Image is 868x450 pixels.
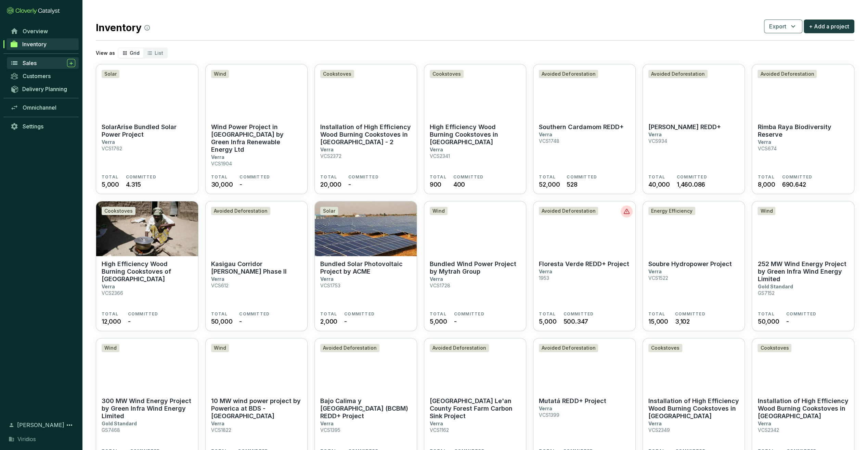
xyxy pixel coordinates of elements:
p: Gold Standard [102,421,137,426]
span: TOTAL [320,311,337,317]
a: Sales [7,57,79,69]
img: Soubre Hydropower Project [643,201,745,256]
p: VCS2342 [757,427,779,433]
p: Verra [211,276,224,282]
img: 10 MW wind power project by Powerica at BDS - Gujarat [206,338,308,393]
span: TOTAL [757,311,774,317]
p: VCS1753 [320,283,340,288]
div: Cookstoves [648,344,682,352]
p: Installation of High Efficiency Wood Burning Cookstoves in [GEOGRAPHIC_DATA] [648,397,739,420]
p: Verra [211,421,224,426]
span: 15,000 [648,317,668,326]
span: - [348,180,351,189]
div: Cookstoves [757,344,791,352]
div: Avoided Deforestation [757,70,817,78]
span: 50,000 [211,317,233,326]
img: Kasigau Corridor REDD Phase II [206,201,308,256]
a: Installation of High Efficiency Wood Burning Cookstoves in Malawi - 2CookstovesInstallation of Hi... [314,64,417,194]
img: Mutatá REDD+ Project [533,338,635,393]
a: SolarArise Bundled Solar Power ProjectSolarSolarArise Bundled Solar Power ProjectVerraVCS1762TOTA... [96,64,198,194]
div: Avoided Deforestation [211,207,270,215]
p: VCS1162 [430,427,449,433]
span: Settings [23,123,43,130]
p: VCS1748 [539,138,559,144]
p: High Efficiency Wood Burning Cookstoves of [GEOGRAPHIC_DATA] [102,260,193,283]
span: COMMITTED [344,311,375,317]
a: 252 MW Wind Energy Project by Green Infra Wind Energy LimitedWind252 MW Wind Energy Project by Gr... [752,201,854,331]
div: Solar [320,207,338,215]
span: COMMITTED [786,311,816,317]
span: 30,000 [211,180,233,189]
span: 2,000 [320,317,337,326]
p: VCS934 [648,138,667,144]
p: VCS674 [757,146,776,151]
p: Verra [102,284,115,289]
p: VCS1904 [211,161,232,166]
span: 3,102 [675,317,690,326]
p: Verra [757,139,771,145]
p: Installation of High Efficiency Wood Burning Cookstoves in [GEOGRAPHIC_DATA] [757,397,848,420]
span: 528 [567,180,577,189]
a: Floresta Verde REDD+ ProjectAvoided DeforestationFloresta Verde REDD+ ProjectVerra1953TOTAL5,000C... [533,201,636,331]
span: COMMITTED [128,311,158,317]
p: Gold Standard [757,284,793,289]
span: TOTAL [648,311,665,317]
span: COMMITTED [675,311,705,317]
a: Delivery Planning [7,83,79,95]
div: Avoided Deforestation [539,70,598,78]
img: High Efficiency Wood Burning Cookstoves of Tanzania [96,201,198,256]
p: Verra [648,132,662,137]
span: 5,000 [539,317,556,326]
p: 252 MW Wind Energy Project by Green Infra Wind Energy Limited [757,260,848,283]
a: Overview [7,25,79,37]
p: High Efficiency Wood Burning Cookstoves in [GEOGRAPHIC_DATA] [430,123,521,146]
p: Verra [648,421,662,426]
span: Grid [130,50,140,56]
div: Wind [211,70,229,78]
span: COMMITTED [677,174,707,180]
div: Cookstoves [430,70,464,78]
a: High Efficiency Wood Burning Cookstoves in ZimbabweCookstovesHigh Efficiency Wood Burning Cooksto... [424,64,527,194]
span: 52,000 [539,180,560,189]
p: Bajo Calima y [GEOGRAPHIC_DATA] (BCBM) REDD+ Project [320,397,411,420]
p: SolarArise Bundled Solar Power Project [102,123,193,138]
p: GS7152 [757,290,774,296]
span: TOTAL [539,311,556,317]
img: Southern Cardamom REDD+ [533,64,635,119]
a: Kasigau Corridor REDD Phase IIAvoided DeforestationKasigau Corridor [PERSON_NAME] Phase IIVerraVC... [205,201,308,331]
p: VCS612 [211,283,229,288]
div: Cookstoves [320,70,354,78]
p: Floresta Verde REDD+ Project [539,260,629,268]
div: Wind [102,344,119,352]
p: Rimba Raya Biodiversity Reserve [757,123,848,138]
p: VCS1728 [430,283,450,288]
p: Verra [757,421,771,426]
a: Bundled Wind Power Project by Mytrah GroupWindBundled Wind Power Project by Mytrah GroupVerraVCS1... [424,201,527,331]
span: Inventory [22,41,47,48]
span: + Add a project [809,22,849,30]
span: 4.315 [126,180,141,189]
img: Installation of High Efficiency Wood Burning Cookstoves in Kenya [643,338,745,393]
span: List [155,50,163,56]
span: Omnichannel [23,104,56,111]
span: TOTAL [430,311,446,317]
span: - [344,317,347,326]
p: 1953 [539,275,549,281]
div: Avoided Deforestation [648,70,708,78]
span: Sales [23,60,37,66]
p: Soubre Hydropower Project [648,260,732,268]
p: VCS2372 [320,153,341,159]
p: VCS1395 [320,427,340,433]
img: 300 MW Wind Energy Project by Green Infra Wind Energy Limited [96,338,198,393]
button: Export [764,20,802,33]
a: Soubre Hydropower ProjectEnergy EfficiencySoubre Hydropower ProjectVerraVCS1522TOTAL15,000COMMITT... [643,201,745,331]
img: Bundled Wind Power Project by Mytrah Group [424,201,526,256]
p: Bundled Wind Power Project by Mytrah Group [430,260,521,275]
p: VCS1522 [648,275,668,281]
p: Kasigau Corridor [PERSON_NAME] Phase II [211,260,302,275]
span: COMMITTED [782,174,812,180]
p: Verra [320,147,334,152]
a: Customers [7,70,79,82]
span: COMMITTED [453,174,484,180]
span: COMMITTED [454,311,484,317]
